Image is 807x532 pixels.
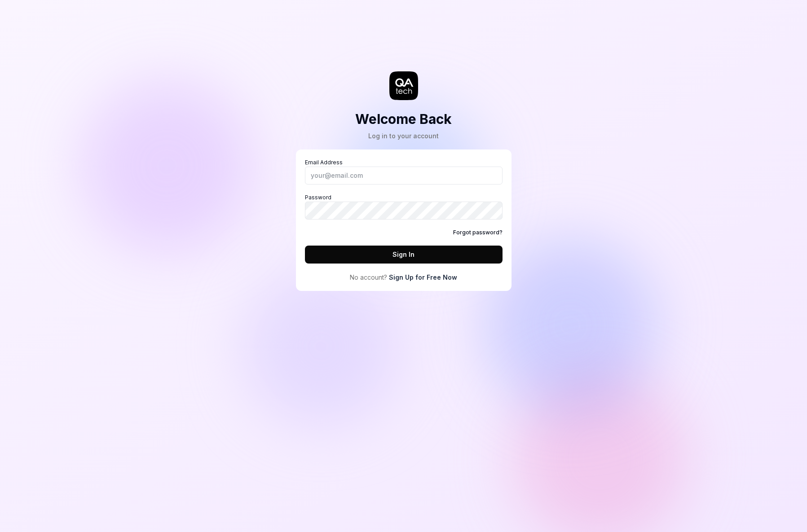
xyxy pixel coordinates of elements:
[350,273,387,282] span: No account?
[305,158,503,185] label: Email Address
[305,193,503,220] label: Password
[389,273,457,282] a: Sign Up for Free Now
[355,131,452,141] div: Log in to your account
[305,167,503,185] input: Email Address
[305,202,503,220] input: Password
[305,246,503,264] button: Sign In
[355,109,452,129] h2: Welcome Back
[453,229,503,237] a: Forgot password?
